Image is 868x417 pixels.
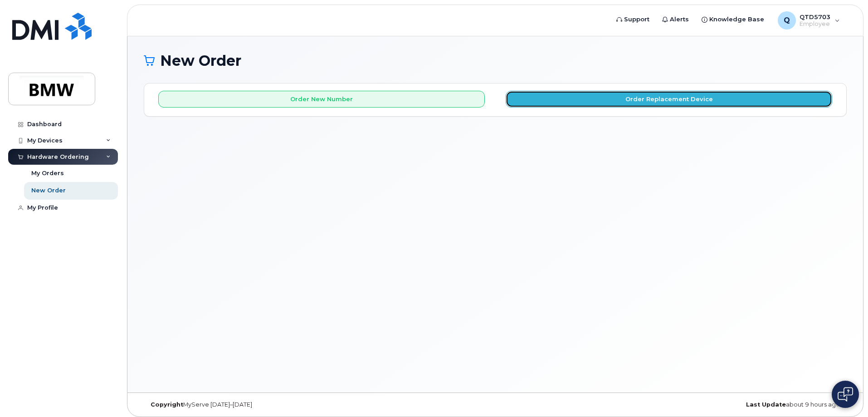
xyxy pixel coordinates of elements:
strong: Copyright [151,401,183,408]
button: Order Replacement Device [506,91,832,108]
div: MyServe [DATE]–[DATE] [144,401,378,408]
img: Open chat [838,387,853,402]
h1: New Order [144,53,847,69]
div: about 9 hours ago [612,401,847,408]
button: Order New Number [158,91,485,108]
strong: Last Update [746,401,786,408]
